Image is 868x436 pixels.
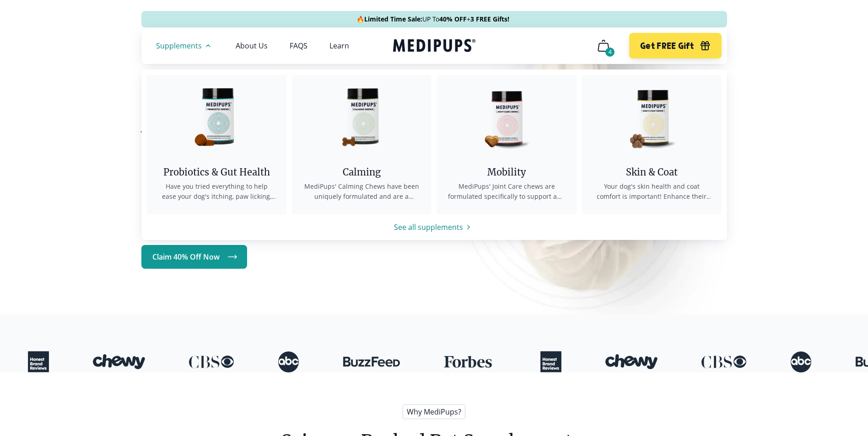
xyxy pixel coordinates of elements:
a: Claim 40% Off Now [141,245,247,269]
img: Probiotic Dog Chews - Medipups [175,75,258,157]
button: cart [593,35,615,57]
img: Calming Chews - Medipups [320,75,403,157]
img: Skin & Coat Chews - Medipups [610,75,693,157]
a: Probiotic Dog Chews - MedipupsProbiotics & Gut HealthHave you tried everything to help ease your ... [147,75,286,214]
a: FAQS [290,41,307,50]
span: MediPups' Calming Chews have been uniquely formulated and are a bespoke formula for your dogs, on... [303,181,421,202]
a: About Us [236,41,268,50]
span: Supplements [156,41,202,50]
span: Have you tried everything to help ease your dog's itching, paw licking, and head shaking? Chances... [158,181,275,202]
div: Skin & Coat [593,166,711,178]
a: Skin & Coat Chews - MedipupsSkin & CoatYour dog's skin health and coat comfort is important! Enha... [582,75,722,214]
span: Your dog's skin health and coat comfort is important! Enhance their skin and coat with our tasty ... [593,181,711,202]
span: Why MediPups? [403,404,465,419]
a: Joint Care Chews - MedipupsMobilityMediPups' Joint Care chews are formulated specifically to supp... [437,75,577,214]
button: Supplements [156,40,214,51]
div: 4 [605,48,615,57]
a: Learn [329,41,349,50]
a: Medipups [393,37,475,56]
img: Joint Care Chews - Medipups [465,75,548,157]
a: See all supplements [141,222,727,233]
div: Probiotics & Gut Health [158,166,275,178]
a: Calming Chews - MedipupsCalmingMediPups' Calming Chews have been uniquely formulated and are a be... [292,75,431,214]
span: Get FREE Gift [640,41,694,51]
div: Mobility [448,166,566,178]
button: Get FREE Gift [629,33,721,58]
div: Calming [303,166,421,178]
span: 🔥 UP To + [356,15,509,24]
span: MediPups' Joint Care chews are formulated specifically to support and assist your dog’s joints so... [448,181,566,202]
